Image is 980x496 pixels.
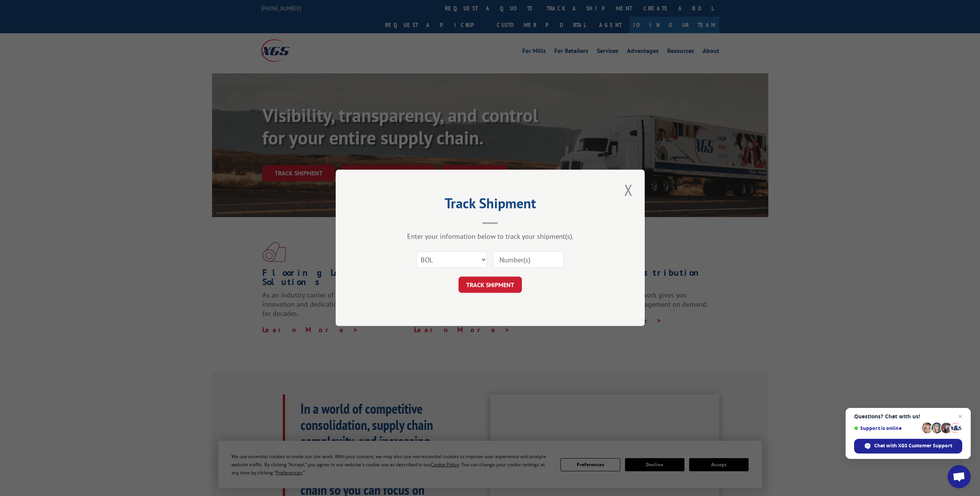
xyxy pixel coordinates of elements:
button: Close modal [622,179,635,200]
div: Enter your information below to track your shipment(s). [374,232,606,241]
span: Chat with XGS Customer Support [874,442,952,449]
span: Chat with XGS Customer Support [854,439,962,454]
h2: Track Shipment [374,198,606,212]
span: Support is online [854,425,919,431]
span: Questions? Chat with us! [854,413,962,420]
a: Open chat [948,465,971,488]
input: Number(s) [493,252,564,268]
button: TRACK SHIPMENT [459,277,522,293]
